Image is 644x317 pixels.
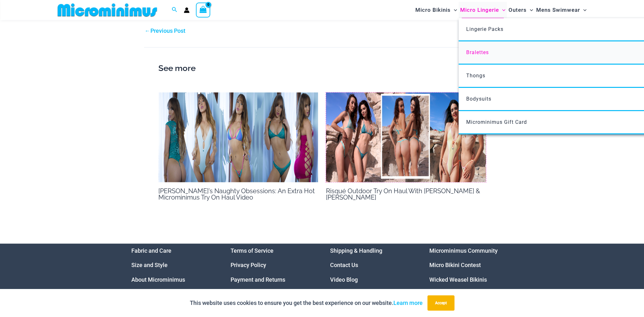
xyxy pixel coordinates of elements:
[459,2,507,18] a: Micro LingerieMenu ToggleMenu Toggle
[507,2,535,18] a: OutersMenu ToggleMenu Toggle
[527,2,533,18] span: Menu Toggle
[466,26,503,32] span: Lingerie Packs
[158,62,486,75] h2: See more
[429,276,487,283] a: Wicked Weasel Bikinis
[131,262,168,268] a: Size and Style
[144,14,500,36] nav: Post navigation
[429,247,498,254] a: Microminimus Community
[536,2,580,18] span: Mens Swimwear
[330,243,414,286] nav: Menu
[413,1,589,19] nav: Site Navigation
[330,247,382,254] a: Shipping & Handling
[466,119,527,125] span: Microminimus Gift Card
[231,243,314,286] aside: Footer Widget 2
[158,187,315,201] a: [PERSON_NAME]’s Naughty Obsessions: An Extra Hot Microminimus Try On Haul Video
[190,298,423,308] p: This website uses cookies to ensure you get the best experience on our website.
[330,276,358,283] a: Video Blog
[196,3,211,17] a: View Shopping Cart, empty
[145,28,185,34] a: ←Previous Post
[326,92,486,182] img: TOH Kristy Zoe 01
[131,243,215,286] aside: Footer Widget 1
[429,262,481,268] a: Micro Bikini Contest
[509,2,527,18] span: Outers
[415,2,451,18] span: Micro Bikinis
[158,92,318,182] img: 2000 x 700 TOH Scarlet
[231,247,274,254] a: Terms of Service
[330,243,414,286] aside: Footer Widget 3
[466,73,485,79] span: Thongs
[580,2,586,18] span: Menu Toggle
[131,243,215,286] nav: Menu
[429,243,513,286] nav: Menu
[131,276,185,283] a: About Microminimus
[535,2,588,18] a: Mens SwimwearMenu ToggleMenu Toggle
[131,247,171,254] a: Fabric and Care
[460,2,499,18] span: Micro Lingerie
[466,49,489,55] span: Bralettes
[451,2,457,18] span: Menu Toggle
[499,2,505,18] span: Menu Toggle
[231,262,266,268] a: Privacy Policy
[393,299,423,306] a: Learn more
[55,3,160,17] img: MM SHOP LOGO FLAT
[429,243,513,286] aside: Footer Widget 4
[326,187,480,201] a: Risqué Outdoor Try On Haul With [PERSON_NAME] & [PERSON_NAME]
[231,243,314,286] nav: Menu
[414,2,459,18] a: Micro BikinisMenu ToggleMenu Toggle
[466,96,491,102] span: Bodysuits
[184,7,190,13] a: Account icon link
[427,295,454,311] button: Accept
[330,262,358,268] a: Contact Us
[145,27,150,34] span: ←
[172,6,177,14] a: Search icon link
[231,276,285,283] a: Payment and Returns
